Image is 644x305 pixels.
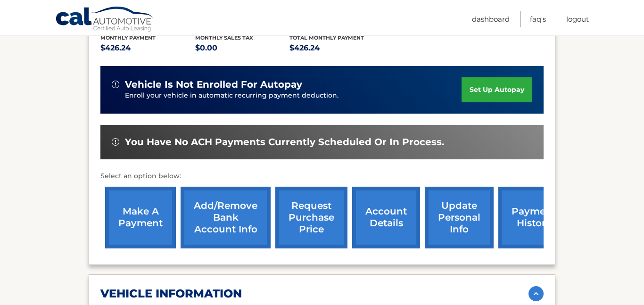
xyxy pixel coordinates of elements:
a: Logout [566,11,589,27]
a: account details [352,187,420,248]
a: make a payment [105,187,176,248]
p: $0.00 [195,41,290,55]
a: payment history [498,187,569,248]
img: accordion-active.svg [528,286,544,301]
p: Select an option below: [100,171,544,182]
span: Monthly Payment [100,34,156,41]
img: alert-white.svg [112,138,119,146]
a: update personal info [425,187,494,248]
span: vehicle is not enrolled for autopay [125,79,302,91]
h2: vehicle information [100,287,242,301]
p: $426.24 [289,41,384,55]
span: You have no ACH payments currently scheduled or in process. [125,136,444,148]
p: Enroll your vehicle in automatic recurring payment deduction. [125,91,462,101]
a: Cal Automotive [55,6,154,33]
a: set up autopay [462,77,532,102]
a: FAQ's [530,11,546,27]
p: $426.24 [100,41,195,55]
img: alert-white.svg [112,81,119,88]
a: Add/Remove bank account info [181,187,271,248]
span: Total Monthly Payment [289,34,364,41]
a: Dashboard [472,11,510,27]
a: request purchase price [275,187,347,248]
span: Monthly sales Tax [195,34,253,41]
